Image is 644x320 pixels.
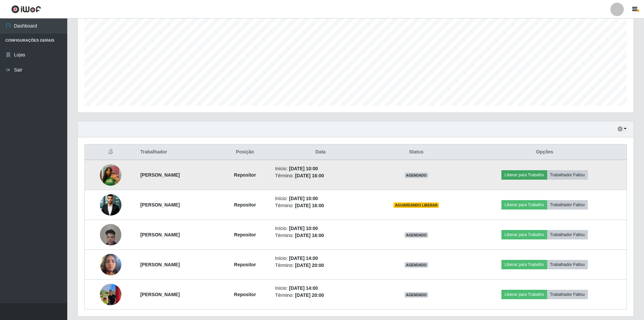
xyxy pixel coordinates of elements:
[501,170,547,180] button: Liberar para Trabalho
[275,165,366,172] li: Início:
[140,232,180,237] strong: [PERSON_NAME]
[11,5,41,13] img: CoreUI Logo
[405,292,428,298] span: AGENDADO
[275,225,366,232] li: Início:
[405,173,428,178] span: AGENDADO
[501,290,547,299] button: Liberar para Trabalho
[234,262,256,267] strong: Repositor
[140,172,180,178] strong: [PERSON_NAME]
[234,292,256,297] strong: Repositor
[275,195,366,202] li: Início:
[136,144,219,160] th: Trabalhador
[295,263,324,268] time: [DATE] 20:00
[140,292,180,297] strong: [PERSON_NAME]
[275,285,366,292] li: Início:
[275,172,366,179] li: Término:
[295,203,324,208] time: [DATE] 16:00
[271,144,370,160] th: Data
[501,200,547,210] button: Liberar para Trabalho
[100,280,121,309] img: 1751250700019.jpeg
[140,202,180,208] strong: [PERSON_NAME]
[501,230,547,239] button: Liberar para Trabalho
[463,144,627,160] th: Opções
[275,232,366,239] li: Término:
[289,226,318,231] time: [DATE] 10:00
[275,202,366,209] li: Término:
[295,233,324,238] time: [DATE] 16:00
[393,202,439,208] span: AGUARDANDO LIBERAR
[547,260,588,269] button: Trabalhador Faltou
[100,161,121,189] img: 1749579597632.jpeg
[289,256,318,261] time: [DATE] 14:00
[234,232,256,237] strong: Repositor
[547,290,588,299] button: Trabalhador Faltou
[275,292,366,299] li: Término:
[234,172,256,178] strong: Repositor
[100,250,121,279] img: 1745426422058.jpeg
[547,230,588,239] button: Trabalhador Faltou
[405,262,428,268] span: AGENDADO
[140,262,180,267] strong: [PERSON_NAME]
[370,144,463,160] th: Status
[289,166,318,171] time: [DATE] 10:00
[289,285,318,291] time: [DATE] 14:00
[100,189,121,221] img: 1757210269683.jpeg
[547,170,588,180] button: Trabalhador Faltou
[100,216,121,254] img: 1757619939452.jpeg
[501,260,547,269] button: Liberar para Trabalho
[289,196,318,201] time: [DATE] 10:00
[405,232,428,238] span: AGENDADO
[275,262,366,269] li: Término:
[547,200,588,210] button: Trabalhador Faltou
[234,202,256,208] strong: Repositor
[295,292,324,298] time: [DATE] 20:00
[295,173,324,178] time: [DATE] 16:00
[275,255,366,262] li: Início:
[219,144,271,160] th: Posição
